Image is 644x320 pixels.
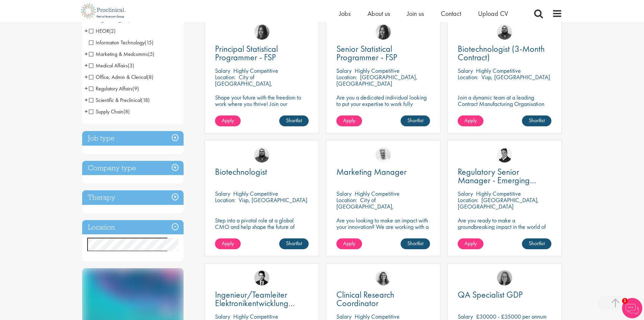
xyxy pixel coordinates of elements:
span: Salary [336,190,352,197]
span: (2) [109,27,116,35]
p: Highly Competitive [355,67,400,74]
p: Are you looking to make an impact with your innovation? We are working with a well-established ph... [336,217,430,249]
p: [GEOGRAPHIC_DATA], [GEOGRAPHIC_DATA] [458,196,539,210]
a: Apply [458,115,483,126]
p: Highly Competitive [476,67,521,74]
span: + [85,95,88,105]
a: Shortlist [279,115,309,126]
span: Apply [464,240,477,247]
h3: Job type [82,131,184,146]
span: HEOR [89,27,116,35]
span: Clinical Research Coordinator [336,289,394,309]
a: Apply [215,238,241,249]
img: Joshua Bye [376,147,391,163]
span: Location: [458,73,478,81]
p: Shape your future with the freedom to work where you thrive! Join our pharmaceutical client with ... [215,94,309,120]
a: Shortlist [522,115,551,126]
img: Thomas Wenig [254,270,269,285]
span: 1 [622,298,628,304]
div: Therapy [82,190,184,205]
span: Ingenieur/Teamleiter Elektronikentwicklung Aviation (m/w/d) [215,289,295,317]
span: Apply [222,240,234,247]
a: Regulatory Senior Manager - Emerging Markets [458,168,551,185]
span: Biotechnologist [215,166,267,177]
span: Scientific & Preclinical [89,97,150,104]
span: (9) [133,85,139,92]
img: Jackie Cerchio [376,270,391,285]
a: Apply [215,115,241,126]
span: Salary [215,67,230,74]
span: Apply [343,117,355,124]
a: Biotechnologist (3-Month Contract) [458,45,551,62]
a: Ashley Bennett [497,24,512,40]
a: Upload CV [478,9,508,18]
span: Regulatory Affairs [89,85,139,92]
a: Contact [441,9,461,18]
p: Highly Competitive [233,67,278,74]
span: Office, Admin & Clerical [89,73,147,81]
p: Visp, [GEOGRAPHIC_DATA] [481,73,550,81]
span: Supply Chain [89,108,123,115]
a: Jobs [339,9,351,18]
span: Location: [336,196,357,204]
span: + [85,83,88,93]
p: Are you ready to make a groundbreaking impact in the world of biotechnology? Join a growing compa... [458,217,551,249]
span: Marketing & Medcomms [89,50,148,58]
a: Apply [336,238,362,249]
a: Shortlist [401,238,430,249]
span: + [85,72,88,82]
p: Are you a dedicated individual looking to put your expertise to work fully flexibly in a remote p... [336,94,430,113]
span: + [85,49,88,59]
a: Apply [336,115,362,126]
img: Chatbot [622,298,642,318]
h3: Company type [82,161,184,175]
img: Ashley Bennett [254,147,269,163]
a: Biotechnologist [215,168,309,176]
span: Senior Statistical Programmer - FSP [336,43,397,63]
img: Ingrid Aymes [497,270,512,285]
span: Marketing & Medcomms [89,50,154,58]
span: QA Specialist GDP [458,289,523,300]
img: Heidi Hennigan [376,24,391,40]
img: Heidi Hennigan [254,24,269,40]
p: City of [GEOGRAPHIC_DATA], [GEOGRAPHIC_DATA] [215,73,272,94]
span: Apply [343,240,355,247]
span: Medical Affairs [89,62,128,69]
p: City of [GEOGRAPHIC_DATA], [GEOGRAPHIC_DATA] [336,196,394,217]
p: Highly Competitive [476,190,521,197]
a: Join us [407,9,424,18]
span: Apply [464,117,477,124]
a: Shortlist [522,238,551,249]
span: Supply Chain [89,108,130,115]
p: Visp, [GEOGRAPHIC_DATA] [239,196,307,204]
p: Step into a pivotal role at a global CMO and help shape the future of healthcare manufacturing. [215,217,309,236]
span: (8) [147,73,153,81]
span: Scientific & Preclinical [89,97,141,104]
a: About us [367,9,390,18]
a: Marketing Manager [336,168,430,176]
span: Salary [458,190,473,197]
a: Senior Statistical Programmer - FSP [336,45,430,62]
a: Apply [458,238,483,249]
span: (5) [148,50,154,58]
span: Biotechnologist (3-Month Contract) [458,43,545,63]
a: Shortlist [401,115,430,126]
span: Location: [458,196,478,204]
span: Location: [336,73,357,81]
p: Join a dynamic team at a leading Contract Manufacturing Organisation (CMO) and contribute to grou... [458,94,551,126]
span: Marketing Manager [336,166,407,177]
a: QA Specialist GDP [458,291,551,299]
span: Information Technology [89,39,145,46]
a: Clinical Research Coordinator [336,291,430,307]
